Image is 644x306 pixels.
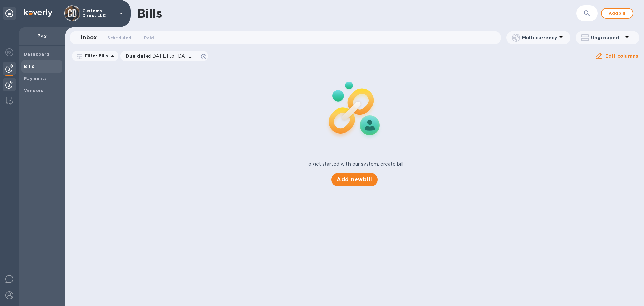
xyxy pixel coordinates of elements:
div: Unpin categories [3,7,16,20]
b: Vendors [24,88,44,93]
b: Payments [24,76,47,81]
div: Due date:[DATE] to [DATE] [120,51,208,61]
img: Logo [24,9,52,17]
span: Inbox [81,33,97,42]
span: Add new bill [337,176,372,184]
button: Add newbill [331,173,377,186]
button: Addbill [601,8,633,19]
span: Paid [144,34,154,41]
span: Add bill [607,9,627,17]
p: Ungrouped [591,34,623,41]
img: Foreign exchange [5,48,13,56]
span: Scheduled [107,34,131,41]
b: Dashboard [24,52,50,57]
p: To get started with our system, create bill [306,161,404,168]
p: Multi currency [522,34,557,41]
h1: Bills [137,6,162,20]
u: Edit columns [605,53,638,59]
p: Due date : [126,53,197,59]
b: Bills [24,64,34,69]
p: Filter Bills [82,53,108,59]
span: [DATE] to [DATE] [150,53,194,59]
p: Customs Direct LLC [82,9,116,18]
p: Pay [24,32,60,39]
